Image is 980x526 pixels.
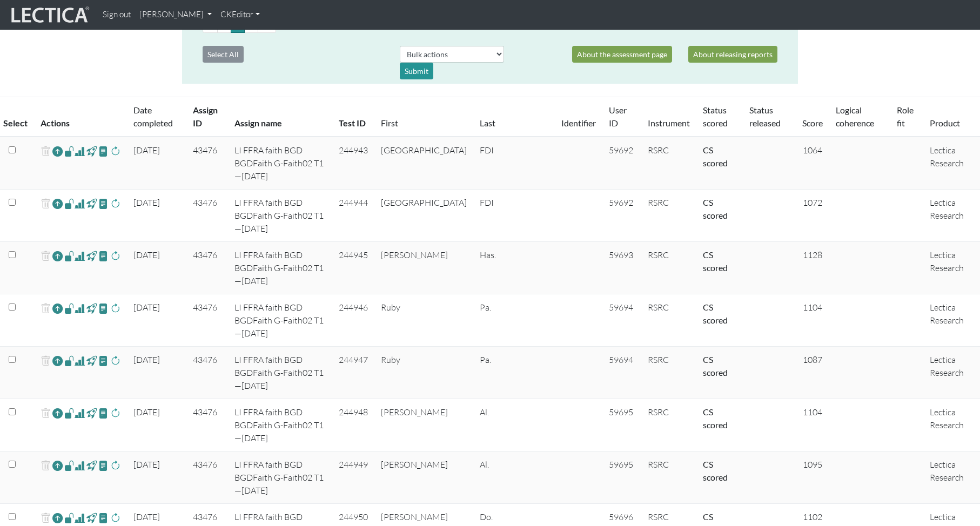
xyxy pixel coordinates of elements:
span: view [98,302,109,314]
td: Ruby [374,347,473,399]
a: First [381,118,398,128]
td: 244947 [332,347,374,399]
span: view [86,302,97,314]
span: rescore [110,511,120,524]
a: Completed = assessment has been completed; CS scored = assessment has been CLAS scored; LS scored... [703,407,728,430]
td: Lectica Research [923,347,980,399]
td: Lectica Research [923,399,980,451]
a: Reopen [52,406,63,421]
th: Assign name [228,97,332,137]
td: 244943 [332,137,374,190]
span: view [64,197,75,210]
span: view [98,249,109,262]
td: Lectica Research [923,451,980,504]
td: RSRC [641,294,696,347]
span: rescore [110,354,120,367]
td: LI FFRA faith BGD BGDFaith G-Faith02 T1—[DATE] [228,451,332,504]
span: delete [41,406,51,421]
a: [PERSON_NAME] [135,4,216,25]
a: Logical coherence [836,105,874,128]
td: FDI [473,190,555,242]
span: delete [41,248,51,264]
div: Submit [400,63,433,79]
a: Last [480,118,495,128]
td: [DATE] [127,137,186,190]
a: Status released [749,105,781,128]
span: view [86,354,97,367]
span: Analyst score [75,197,85,210]
td: Has. [473,242,555,294]
span: 1128 [803,249,822,260]
a: Identifier [561,118,596,128]
span: 1104 [803,407,822,417]
td: [PERSON_NAME] [374,451,473,504]
a: Completed = assessment has been completed; CS scored = assessment has been CLAS scored; LS scored... [703,302,728,325]
a: About the assessment page [572,46,672,63]
span: Analyst score [75,511,85,524]
span: delete [41,353,51,369]
td: 244944 [332,190,374,242]
td: 43476 [186,137,228,190]
span: rescore [110,407,120,420]
td: 59694 [602,347,641,399]
td: 59695 [602,399,641,451]
td: RSRC [641,347,696,399]
span: view [98,511,109,524]
td: [PERSON_NAME] [374,399,473,451]
td: Lectica Research [923,137,980,190]
td: [DATE] [127,190,186,242]
a: Reopen [52,144,63,159]
th: Test ID [332,97,374,137]
td: 59693 [602,242,641,294]
a: Date completed [133,105,173,128]
span: view [86,511,97,524]
td: Al. [473,451,555,504]
span: view [64,145,75,157]
td: 244948 [332,399,374,451]
td: [GEOGRAPHIC_DATA] [374,137,473,190]
a: Completed = assessment has been completed; CS scored = assessment has been CLAS scored; LS scored... [703,145,728,168]
td: [DATE] [127,242,186,294]
a: About releasing reports [688,46,777,63]
a: Score [802,118,823,128]
td: 59694 [602,294,641,347]
td: [DATE] [127,294,186,347]
a: Reopen [52,510,63,526]
span: view [64,511,75,524]
td: LI FFRA faith BGD BGDFaith G-Faith02 T1—[DATE] [228,242,332,294]
td: [DATE] [127,347,186,399]
a: Completed = assessment has been completed; CS scored = assessment has been CLAS scored; LS scored... [703,459,728,482]
td: RSRC [641,137,696,190]
td: 43476 [186,399,228,451]
td: Pa. [473,294,555,347]
a: Role fit [897,105,914,128]
a: Instrument [648,118,690,128]
span: view [86,145,97,157]
a: CKEditor [216,4,264,25]
a: Reopen [52,301,63,316]
td: 244946 [332,294,374,347]
td: 59692 [602,190,641,242]
span: delete [41,510,51,526]
span: 1087 [803,354,822,365]
span: Analyst score [75,459,85,472]
span: view [86,407,97,419]
span: rescore [110,197,120,210]
span: delete [41,144,51,159]
td: 43476 [186,294,228,347]
span: view [64,249,75,262]
td: LI FFRA faith BGD BGDFaith G-Faith02 T1—[DATE] [228,347,332,399]
th: Assign ID [186,97,228,137]
span: view [64,407,75,419]
a: Product [930,118,960,128]
td: 244949 [332,451,374,504]
td: 59695 [602,451,641,504]
span: 1104 [803,302,822,313]
span: 1102 [803,511,822,522]
td: Lectica Research [923,242,980,294]
a: Reopen [52,353,63,369]
span: Analyst score [75,145,85,158]
a: Reopen [52,458,63,474]
img: lecticalive [9,5,90,25]
span: view [98,459,109,471]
